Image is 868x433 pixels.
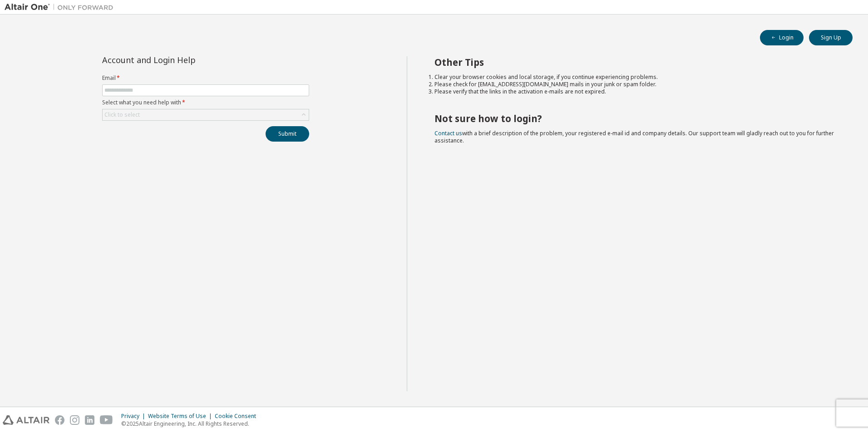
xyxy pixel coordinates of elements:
label: Email [102,74,309,82]
div: Account and Login Help [102,56,268,64]
div: Website Terms of Use [148,413,215,420]
button: Login [760,30,804,45]
div: Cookie Consent [215,413,261,420]
div: Click to select [104,111,140,118]
li: Please verify that the links in the activation e-mails are not expired. [434,88,837,95]
label: Select what you need help with [102,99,309,106]
img: altair_logo.svg [3,415,49,425]
h2: Not sure how to login? [434,113,837,124]
p: © 2025 Altair Engineering, Inc. All Rights Reserved. [121,420,261,428]
span: with a brief description of the problem, your registered e-mail id and company details. Our suppo... [434,129,834,144]
a: Contact us [434,129,462,137]
img: facebook.svg [55,415,64,425]
button: Sign Up [809,30,853,45]
div: Privacy [121,413,148,420]
li: Please check for [EMAIL_ADDRESS][DOMAIN_NAME] mails in your junk or spam folder. [434,81,837,88]
button: Submit [266,126,309,142]
img: instagram.svg [70,415,79,425]
img: Altair One [5,3,118,12]
li: Clear your browser cookies and local storage, if you continue experiencing problems. [434,74,837,81]
div: Click to select [103,109,309,120]
img: linkedin.svg [85,415,94,425]
img: youtube.svg [100,415,113,425]
h2: Other Tips [434,56,837,68]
